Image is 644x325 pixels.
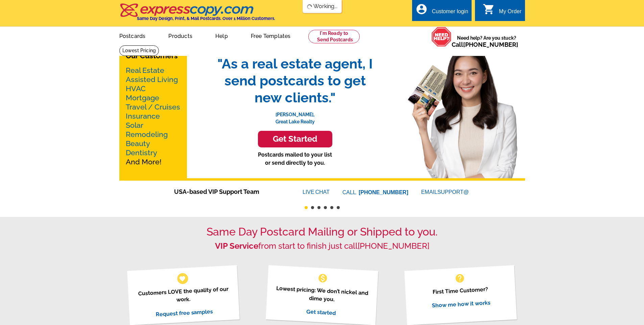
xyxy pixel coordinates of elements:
[432,8,468,18] div: Customer login
[156,308,213,318] a: Request free samples
[136,285,231,306] p: Customers LOVE the quality of our work.
[274,284,370,305] p: Lowest pricing: We don’t nickel and dime you.
[317,206,320,209] button: 3 of 6
[337,206,340,209] button: 6 of 6
[421,189,470,195] a: EMAILSUPPORT@
[126,130,168,139] a: Remodeling
[126,84,146,93] a: HVAC
[437,188,470,196] font: SUPPORT@
[452,35,522,48] span: Need help? Are you stuck?
[119,225,525,238] h1: Same Day Postcard Mailing or Shipped to you.
[126,148,157,157] a: Dentistry
[303,188,315,196] font: LIVE
[126,112,160,120] a: Insurance
[119,241,525,251] h2: from start to finish just call
[431,27,452,47] img: help
[211,131,380,147] a: Get Started
[306,308,336,316] a: Get started
[463,41,518,48] a: [PHONE_NUMBER]
[359,189,408,195] a: [PHONE_NUMBER]
[307,4,312,9] img: loading...
[413,284,508,297] p: First Time Customer?
[179,275,186,282] span: favorite
[483,7,522,16] a: shopping_cart My Order
[303,189,330,195] a: LIVECHAT
[126,66,181,166] p: And More!
[305,206,308,209] button: 1 of 6
[358,241,429,251] a: [PHONE_NUMBER]
[240,27,302,43] a: Free Templates
[158,27,203,43] a: Products
[126,75,178,84] a: Assisted Living
[126,66,164,75] a: Real Estate
[137,16,275,21] h4: Same Day Design, Print, & Mail Postcards. Over 1 Million Customers.
[126,121,143,129] a: Solar
[211,55,380,106] span: "As a real estate agent, I send postcards to get new clients."
[483,3,495,15] i: shopping_cart
[342,188,357,197] font: CALL
[499,8,522,18] div: My Order
[452,41,518,48] span: Call
[415,3,428,15] i: account_circle
[109,27,157,43] a: Postcards
[126,103,180,111] a: Travel / Cruises
[205,27,239,43] a: Help
[126,139,150,148] a: Beauty
[330,206,333,209] button: 5 of 6
[119,8,275,21] a: Same Day Design, Print, & Mail Postcards. Over 1 Million Customers.
[415,7,468,16] a: account_circle Customer login
[126,94,159,102] a: Mortgage
[324,206,327,209] button: 4 of 6
[432,299,491,309] a: Show me how it works
[311,206,314,209] button: 2 of 6
[454,273,465,284] span: help
[317,273,328,284] span: monetization_on
[215,241,258,251] strong: VIP Service
[266,134,324,144] h3: Get Started
[211,106,380,125] p: [PERSON_NAME], Great Lake Realty
[174,187,282,196] span: USA-based VIP Support Team
[211,151,380,167] p: Postcards mailed to your list or send directly to you.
